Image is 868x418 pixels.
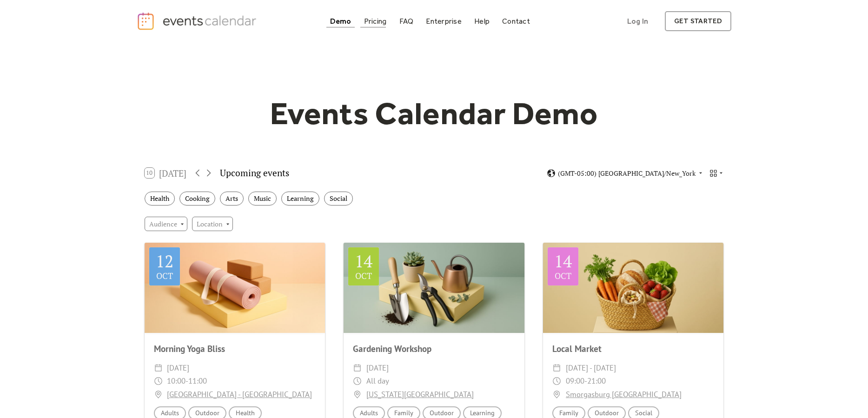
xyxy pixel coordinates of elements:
[665,11,731,31] a: get started
[330,19,351,24] div: Demo
[474,19,490,24] div: Help
[256,94,613,133] h1: Events Calendar Demo
[618,11,657,31] a: Log In
[502,19,530,24] div: Contact
[326,15,355,27] a: Demo
[364,19,387,24] div: Pricing
[399,19,414,24] div: FAQ
[422,15,465,27] a: Enterprise
[396,15,417,27] a: FAQ
[498,15,534,27] a: Contact
[137,12,259,31] a: home
[426,19,461,24] div: Enterprise
[360,15,391,27] a: Pricing
[470,15,493,27] a: Help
